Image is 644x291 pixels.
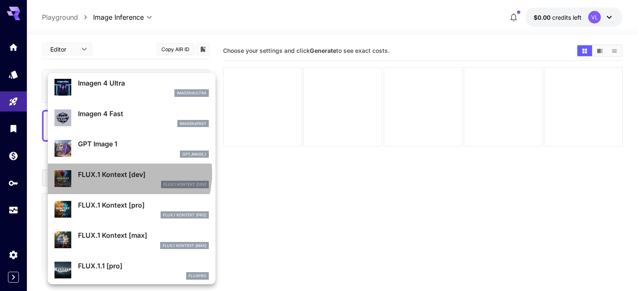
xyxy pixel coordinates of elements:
[182,151,206,157] p: gpt_image_1
[55,227,209,252] div: FLUX.1 Kontext [max]FLUX.1 Kontext [max]
[78,200,209,210] p: FLUX.1 Kontext [pro]
[189,273,206,279] p: fluxpro
[55,105,209,131] div: Imagen 4 Fastimagen4fast
[55,197,209,222] div: FLUX.1 Kontext [pro]FLUX.1 Kontext [pro]
[78,230,209,240] p: FLUX.1 Kontext [max]
[55,135,209,161] div: GPT Image 1gpt_image_1
[78,139,209,149] p: GPT Image 1
[78,78,209,88] p: Imagen 4 Ultra
[55,257,209,283] div: FLUX.1.1 [pro]fluxpro
[78,261,209,271] p: FLUX.1.1 [pro]
[163,212,206,218] p: FLUX.1 Kontext [pro]
[78,109,209,119] p: Imagen 4 Fast
[164,182,206,187] p: FLUX.1 Kontext [dev]
[55,75,209,100] div: Imagen 4 Ultraimagen4ultra
[180,121,206,127] p: imagen4fast
[163,243,206,249] p: FLUX.1 Kontext [max]
[177,90,206,96] p: imagen4ultra
[78,169,209,179] p: FLUX.1 Kontext [dev]
[55,166,209,192] div: FLUX.1 Kontext [dev]FLUX.1 Kontext [dev]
